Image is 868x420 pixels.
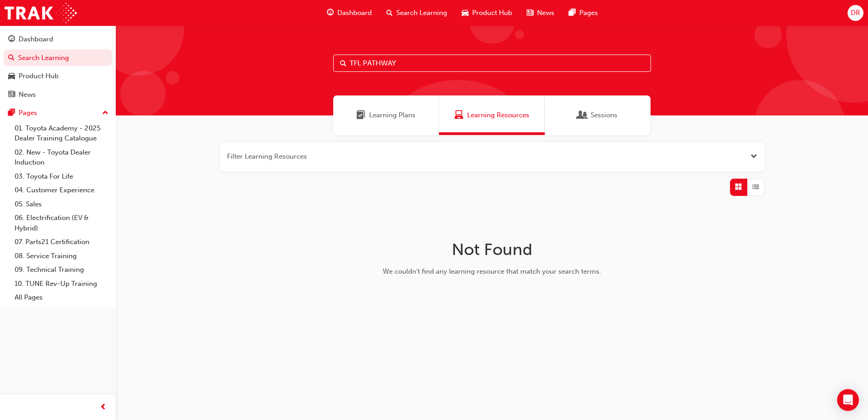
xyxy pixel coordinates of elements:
[11,170,112,184] a: 03. Toyota For Life
[320,4,379,22] a: guage-iconDashboard
[100,402,107,413] span: prev-icon
[102,107,108,119] span: up-icon
[8,72,15,80] span: car-icon
[569,7,576,19] span: pages-icon
[472,8,512,18] span: Product Hub
[851,8,860,18] span: DR
[4,105,112,121] button: Pages
[8,54,15,62] span: search-icon
[467,110,529,120] span: Learning Resources
[356,110,365,120] span: Learning Plans
[4,50,112,66] a: Search Learning
[454,4,519,22] a: car-iconProduct Hub
[562,4,605,22] a: pages-iconPages
[19,108,37,118] div: Pages
[348,266,636,277] div: We couldn't find any learning resource that match your search terms.
[19,71,59,81] div: Product Hub
[454,110,464,120] span: Learning Resources
[386,7,393,19] span: search-icon
[327,7,334,19] span: guage-icon
[8,109,15,117] span: pages-icon
[579,8,598,18] span: Pages
[337,8,372,18] span: Dashboard
[750,151,757,162] button: Open the filter
[340,58,346,69] span: Search
[11,183,112,197] a: 04. Customer Experience
[11,211,112,235] a: 06. Electrification (EV & Hybrid)
[11,263,112,277] a: 09. Technical Training
[348,240,636,260] h1: Not Found
[4,31,112,48] a: Dashboard
[11,121,112,145] a: 01. Toyota Academy - 2025 Dealer Training Catalogue
[333,95,439,135] a: Learning PlansLearning Plans
[11,145,112,170] a: 02. New - Toyota Dealer Induction
[462,7,469,19] span: car-icon
[439,95,545,135] a: Learning ResourcesLearning Resources
[519,4,562,22] a: news-iconNews
[545,95,651,135] a: SessionsSessions
[4,68,112,85] a: Product Hub
[11,197,112,211] a: 05. Sales
[8,91,15,99] span: news-icon
[837,389,859,411] div: Open Intercom Messenger
[5,3,77,23] img: Trak
[591,110,617,120] span: Sessions
[369,110,415,120] span: Learning Plans
[11,249,112,263] a: 08. Service Training
[19,90,36,100] div: News
[379,4,454,22] a: search-iconSearch Learning
[11,277,112,291] a: 10. TUNE Rev-Up Training
[11,290,112,305] a: All Pages
[333,55,651,72] input: Search...
[4,29,112,105] button: DashboardSearch LearningProduct HubNews
[396,8,447,18] span: Search Learning
[735,182,742,192] span: Grid
[11,235,112,249] a: 07. Parts21 Certification
[527,7,533,19] span: news-icon
[4,86,112,103] a: News
[19,34,53,45] div: Dashboard
[537,8,554,18] span: News
[752,182,759,192] span: List
[848,5,863,21] button: DR
[8,35,15,44] span: guage-icon
[578,110,587,120] span: Sessions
